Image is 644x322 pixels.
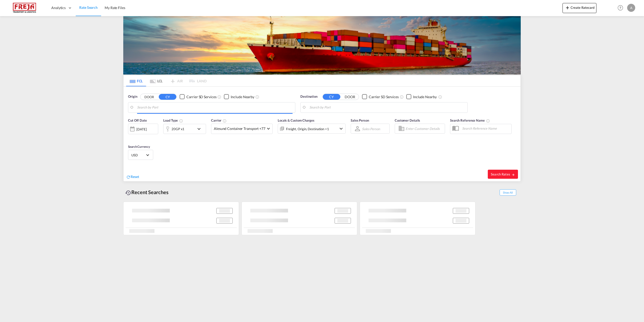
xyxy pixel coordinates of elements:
md-icon: Unchecked: Search for CY (Container Yard) services for all selected carriers.Checked : Search for... [400,95,404,99]
md-icon: icon-information-outline [179,119,183,123]
span: Search Rates [491,172,515,176]
input: Search by Port [309,104,465,111]
div: Include Nearby [413,94,437,99]
div: Freight Origin Destination Factory Stuffingicon-chevron-down [278,124,346,134]
md-icon: Unchecked: Ignores neighbouring ports when fetching rates.Checked : Includes neighbouring ports w... [255,95,259,99]
md-icon: Unchecked: Search for CY (Container Yard) services for all selected carriers.Checked : Search for... [217,95,221,99]
span: Alesund Container Transport +77 [214,126,265,131]
span: My Rate Files [105,6,125,10]
md-icon: icon-arrow-right [511,173,515,176]
md-checkbox: Checkbox No Ink [224,94,254,99]
div: Origin DOOR CY Checkbox No InkUnchecked: Search for CY (Container Yard) services for all selected... [124,87,520,181]
md-icon: icon-chevron-down [196,126,205,132]
span: Destination [300,94,317,99]
span: Load Type [163,118,183,122]
div: [DATE] [128,124,158,134]
div: Recent Searches [123,187,171,198]
button: icon-plus 400-fgCreate Ratecard [562,3,596,13]
span: Customer Details [395,118,420,122]
span: Analytics [51,5,66,10]
button: CY [323,94,340,100]
div: A [627,4,635,12]
div: Help [616,4,627,13]
div: Include Nearby [231,94,254,99]
md-icon: Unchecked: Ignores neighbouring ports when fetching rates.Checked : Includes neighbouring ports w... [438,95,442,99]
span: Carrier [211,118,227,122]
div: 20GP x1icon-chevron-down [163,124,206,134]
md-icon: icon-chevron-down [338,126,344,132]
span: Search Reference Name [450,118,490,122]
div: Carrier SD Services [369,94,399,99]
span: Show All [500,189,516,196]
md-icon: Your search will be saved by the below given name [486,119,490,123]
md-icon: The selected Trucker/Carrierwill be displayed in the rate results If the rates are from another f... [223,119,227,123]
div: [DATE] [136,127,147,131]
md-checkbox: Checkbox No Ink [362,94,399,99]
md-icon: icon-refresh [126,175,131,179]
input: Enter Customer Details [406,125,443,132]
div: icon-refreshReset [126,174,139,180]
md-pagination-wrapper: Use the left and right arrow keys to navigate between tabs [126,75,207,86]
button: Search Ratesicon-arrow-right [488,170,518,179]
md-tab-item: LCL [146,75,166,86]
md-tab-item: FCL [126,75,146,86]
button: CY [159,94,176,100]
md-icon: icon-plus 400-fg [565,5,571,11]
md-select: Select Currency: $ USDUnited States Dollar [131,151,150,159]
md-icon: icon-backup-restore [125,190,131,196]
span: Cut Off Date [128,118,147,122]
md-checkbox: Checkbox No Ink [180,94,216,99]
span: Sales Person [351,118,369,122]
span: Help [616,4,625,12]
span: Origin [128,94,137,99]
div: 20GP x1 [172,125,184,132]
span: USD [131,153,145,157]
md-datepicker: Select [128,134,132,140]
img: 586607c025bf11f083711d99603023e7.png [8,2,42,14]
span: Reset [131,174,139,179]
md-select: Sales Person [361,125,381,132]
button: DOOR [341,94,359,100]
button: DOOR [140,94,158,100]
div: Carrier SD Services [186,94,216,99]
span: Locals & Custom Charges [278,118,314,122]
md-checkbox: Checkbox No Ink [406,94,437,99]
input: Search by Port [137,104,293,111]
div: Freight Origin Destination Factory Stuffing [286,125,329,132]
span: Search Currency [128,145,150,149]
input: Search Reference Name [460,125,511,132]
img: LCL+%26+FCL+BACKGROUND.png [123,16,521,75]
span: Rate Search [79,5,98,10]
